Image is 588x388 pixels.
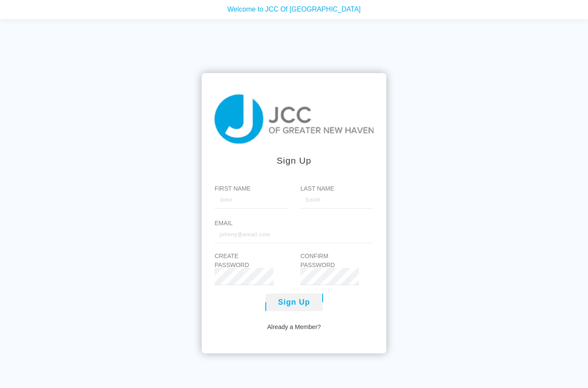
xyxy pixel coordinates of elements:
[265,294,323,311] button: Sign Up
[215,226,373,243] input: johnny@email.com
[300,184,373,193] label: Last Name
[215,219,373,228] label: Email
[215,252,273,270] label: Create Password
[300,191,373,209] input: Smith
[300,252,359,270] label: Confirm Password
[267,323,321,332] a: Already a Member?
[215,154,373,167] div: Sign up
[215,94,373,143] img: taiji-logo.png
[215,191,288,209] input: John
[6,2,582,12] p: Welcome to JCC Of [GEOGRAPHIC_DATA]
[215,184,288,193] label: First Name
